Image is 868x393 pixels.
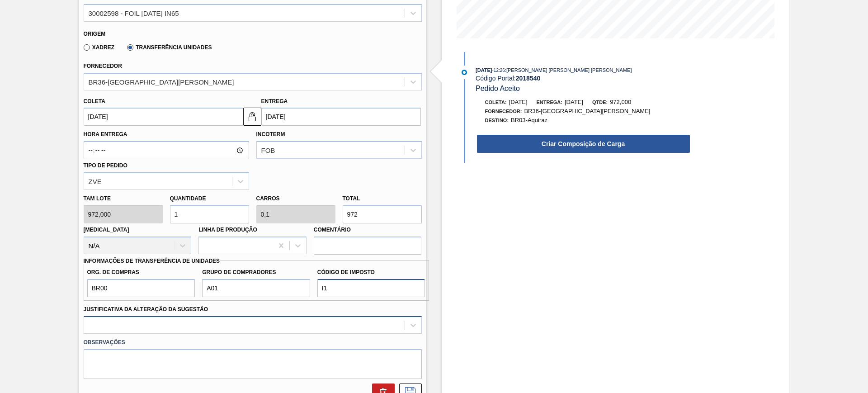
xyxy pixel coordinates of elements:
button: Criar Composição de Carga [477,135,690,153]
label: Fornecedor [84,63,122,69]
strong: 2018540 [516,75,541,82]
label: Código de Imposto [317,266,425,279]
img: atual [462,70,467,75]
label: Justificativa da Alteração da Sugestão [84,306,208,313]
span: Coleta: [485,99,507,105]
label: Entrega [261,98,288,104]
span: BR36-[GEOGRAPHIC_DATA][PERSON_NAME] [524,108,650,114]
span: - 12:26 [492,68,505,73]
label: Org. de Compras [87,266,195,279]
label: Carros [256,195,280,202]
span: BR03-Aquiraz [511,117,547,123]
input: dd/mm/yyyy [84,108,243,126]
label: Comentário [314,223,422,237]
span: Destino: [485,118,509,123]
span: Qtde: [592,99,608,105]
label: Observações [84,336,422,349]
label: Tam lote [84,192,163,205]
span: 972,000 [610,99,631,105]
label: Grupo de Compradores [202,266,310,279]
input: dd/mm/yyyy [261,108,421,126]
img: unlocked [247,111,258,122]
div: 30002598 - FOIL [DATE] IN65 [89,9,179,17]
label: Total [343,195,360,202]
span: Pedido Aceito [476,85,520,92]
span: Entrega: [537,99,562,105]
label: Tipo de pedido [84,162,127,169]
label: Transferência Unidades [127,44,212,51]
label: Hora Entrega [84,128,249,141]
label: Origem [84,31,106,37]
button: unlocked [243,108,261,126]
label: Linha de Produção [198,227,257,233]
span: [DATE] [565,99,583,105]
label: [MEDICAL_DATA] [84,227,129,233]
div: ZVE [89,177,102,185]
span: Fornecedor: [485,109,522,114]
span: : [PERSON_NAME] [PERSON_NAME] [PERSON_NAME] [505,67,632,73]
div: BR36-[GEOGRAPHIC_DATA][PERSON_NAME] [89,78,234,85]
div: Código Portal: [476,75,690,82]
span: [DATE] [509,99,528,105]
label: Coleta [84,98,105,104]
label: Xadrez [84,44,115,51]
div: FOB [261,147,275,154]
label: Informações de Transferência de Unidades [84,258,220,264]
label: Quantidade [170,195,206,202]
label: Incoterm [256,131,285,137]
span: [DATE] [476,67,492,73]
